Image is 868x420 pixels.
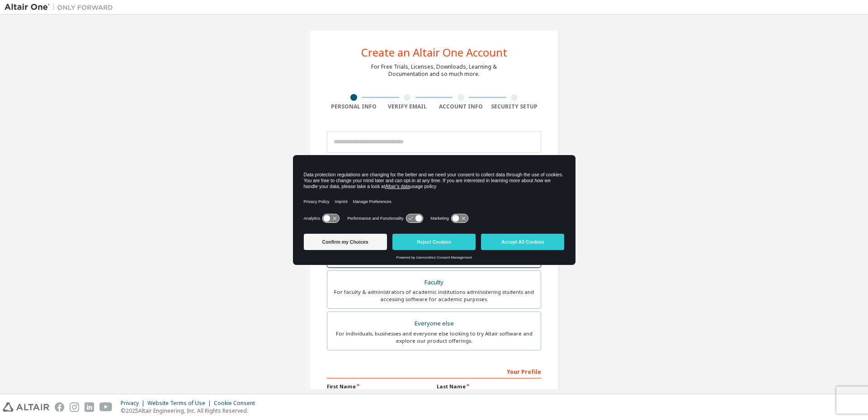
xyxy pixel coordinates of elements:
div: Website Terms of Use [147,400,214,407]
div: Everyone else [333,317,535,330]
img: linkedin.svg [85,402,94,412]
label: Last Name [437,383,541,390]
div: Verify Email [381,103,434,110]
div: For faculty & administrators of academic institutions administering students and accessing softwa... [333,288,535,303]
img: Altair One [5,3,118,12]
div: Security Setup [488,103,542,110]
img: facebook.svg [55,402,64,412]
div: Cookie Consent [214,400,260,407]
div: Personal Info [327,103,381,110]
p: © 2025 Altair Engineering, Inc. All Rights Reserved. [121,407,260,415]
img: altair_logo.svg [3,402,49,412]
div: Privacy [121,400,147,407]
div: Account Info [434,103,488,110]
div: Create an Altair One Account [361,47,507,58]
img: youtube.svg [99,402,113,412]
img: instagram.svg [70,402,79,412]
div: For individuals, businesses and everyone else looking to try Altair software and explore our prod... [333,330,535,344]
div: Faculty [333,276,535,289]
div: Your Profile [327,364,541,378]
div: For Free Trials, Licenses, Downloads, Learning & Documentation and so much more. [371,63,497,78]
label: First Name [327,383,431,390]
